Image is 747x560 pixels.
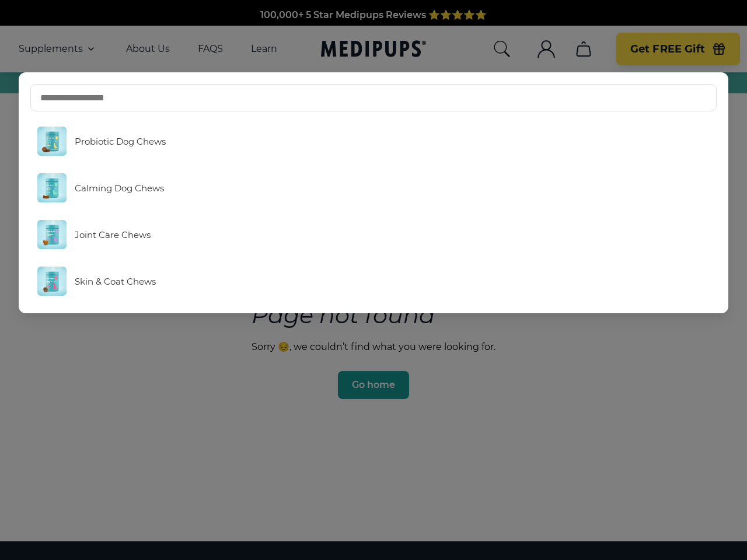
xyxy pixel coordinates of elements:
[37,127,67,156] img: Probiotic Dog Chews
[30,121,717,162] a: Probiotic Dog Chews
[37,173,67,202] img: Calming Dog Chews
[30,167,717,208] a: Calming Dog Chews
[30,261,717,302] a: Skin & Coat Chews
[75,183,164,194] span: Calming Dog Chews
[75,229,151,240] span: Joint Care Chews
[75,136,166,147] span: Probiotic Dog Chews
[30,214,717,255] a: Joint Care Chews
[75,276,156,287] span: Skin & Coat Chews
[37,220,67,249] img: Joint Care Chews
[37,267,67,296] img: Skin & Coat Chews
